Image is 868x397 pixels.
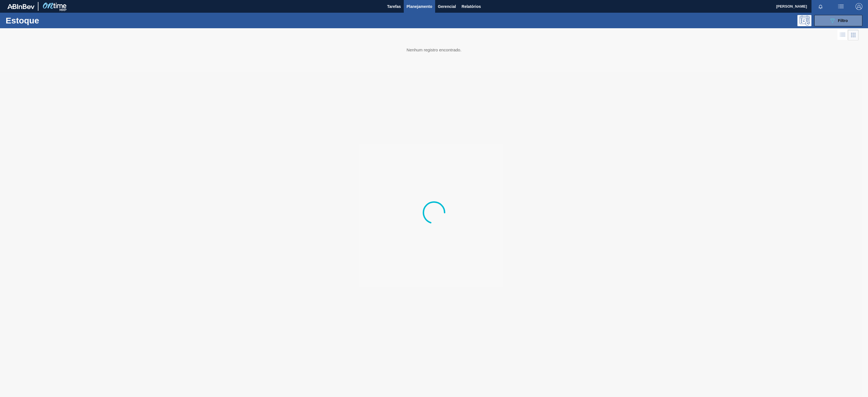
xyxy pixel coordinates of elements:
button: Filtro [814,15,862,26]
img: Logout [856,3,862,10]
img: userActions [837,3,844,10]
img: TNhmsLtSVTkK8tSr43FrP2fwEKptu5GPRR3wAAAABJRU5ErkJggg== [7,4,34,9]
span: Filtro [838,18,848,23]
span: Relatórios [462,3,481,10]
h1: Estoque [6,17,96,24]
span: Tarefas [387,3,401,10]
span: Gerencial [438,3,456,10]
button: Notificações [811,3,830,10]
div: Pogramando: nenhum usuário selecionado [797,15,811,26]
span: Planejamento [407,3,432,10]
